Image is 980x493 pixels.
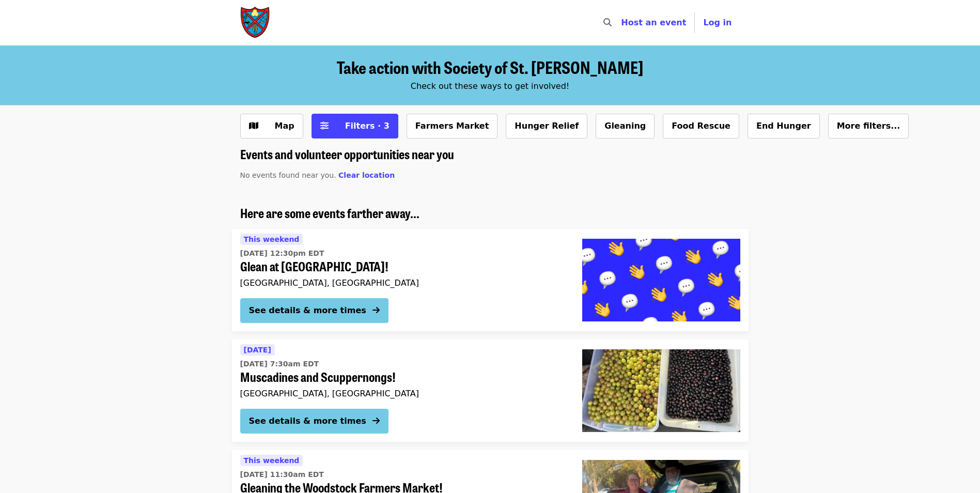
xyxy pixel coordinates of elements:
div: [GEOGRAPHIC_DATA], [GEOGRAPHIC_DATA] [240,278,566,288]
span: [DATE] [244,346,271,354]
button: Log in [695,12,740,33]
a: See details for "Glean at Lynchburg Community Market!" [232,229,749,331]
button: Clear location [338,170,395,181]
button: More filters... [828,114,909,138]
button: See details & more times [240,298,388,323]
i: map icon [249,121,258,131]
time: [DATE] 11:30am EDT [240,469,324,480]
i: arrow-right icon [372,305,380,315]
div: See details & more times [249,304,366,317]
button: Show map view [240,114,303,138]
span: This weekend [244,235,300,243]
span: Clear location [338,171,395,179]
input: Search [618,10,626,35]
span: Muscadines and Scuppernongs! [240,369,566,384]
button: Farmers Market [407,114,498,138]
span: Log in [703,18,732,27]
div: See details & more times [249,415,366,427]
span: Events and volunteer opportunities near you [240,145,454,163]
a: See details for "Muscadines and Scuppernongs!" [232,340,749,442]
button: Gleaning [596,114,655,138]
time: [DATE] 12:30pm EDT [240,248,324,259]
button: Filters (3 selected) [312,114,398,138]
button: End Hunger [748,114,820,138]
a: Host an event [621,18,686,27]
time: [DATE] 7:30am EDT [240,359,319,369]
button: Food Rescue [663,114,739,138]
span: Glean at [GEOGRAPHIC_DATA]! [240,259,566,274]
span: This weekend [244,456,300,465]
i: search icon [603,18,612,27]
span: No events found near you. [240,171,336,179]
button: Hunger Relief [506,114,587,138]
div: [GEOGRAPHIC_DATA], [GEOGRAPHIC_DATA] [240,389,566,398]
i: sliders-h icon [320,121,329,131]
button: See details & more times [240,409,388,434]
span: Map [275,121,294,131]
i: arrow-right icon [372,416,380,426]
img: Society of St. Andrew - Home [240,6,271,39]
span: Filters · 3 [345,121,390,131]
div: Check out these ways to get involved! [240,80,740,93]
span: Here are some events farther away... [240,204,419,222]
span: Take action with Society of St. [PERSON_NAME] [337,55,643,79]
span: More filters... [837,121,900,131]
img: Glean at Lynchburg Community Market! organized by Society of St. Andrew [582,239,740,321]
img: Muscadines and Scuppernongs! organized by Society of St. Andrew [582,349,740,432]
